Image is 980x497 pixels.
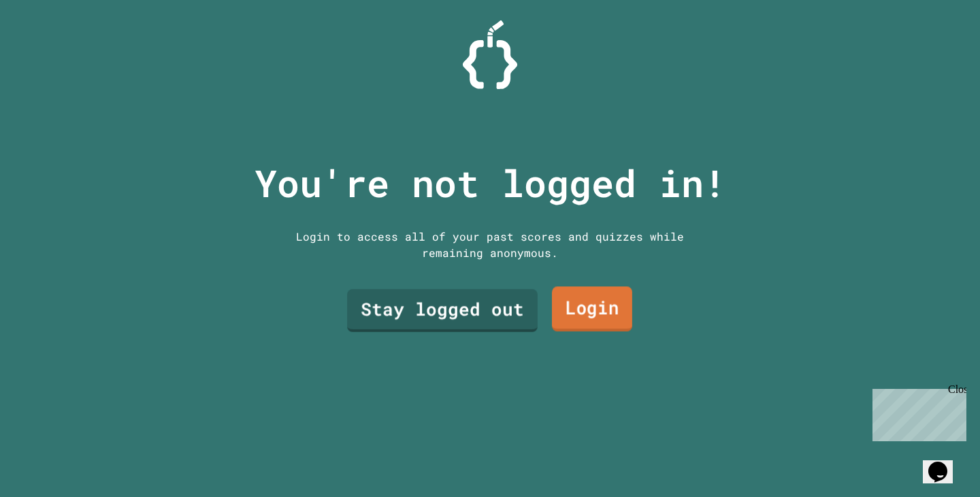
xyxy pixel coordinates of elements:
[255,155,726,211] p: You're not logged in!
[867,383,966,441] iframe: chat widget
[552,287,632,332] a: Login
[923,443,966,483] iframe: chat widget
[286,228,694,261] div: Login to access all of your past scores and quizzes while remaining anonymous.
[463,20,517,89] img: Logo.svg
[347,290,538,332] a: Stay logged out
[5,5,94,86] div: Chat with us now!Close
